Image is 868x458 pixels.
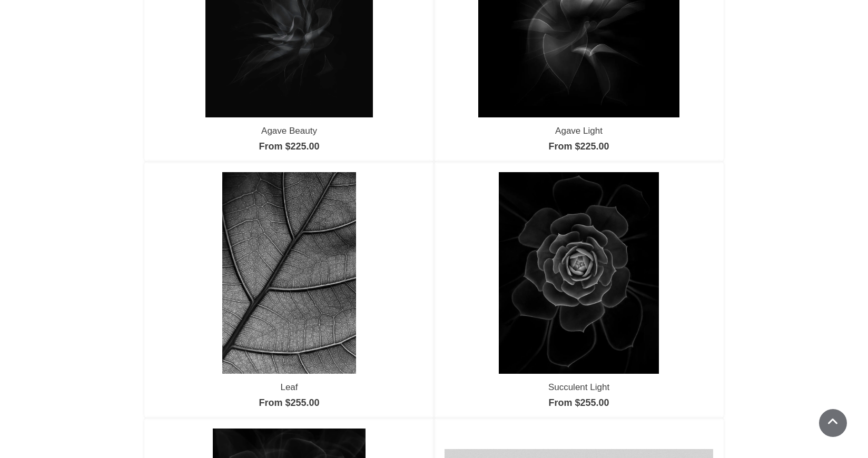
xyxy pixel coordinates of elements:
[548,397,609,408] a: From $255.00
[548,141,609,152] a: From $225.00
[555,126,603,136] a: Agave Light
[548,382,609,392] a: Succulent Light
[222,172,357,373] img: Leaf
[499,172,659,373] img: Succulent Light
[280,382,298,392] a: Leaf
[819,409,847,437] a: Scroll To Top
[259,397,319,408] a: From $255.00
[259,141,319,152] a: From $225.00
[261,126,317,136] a: Agave Beauty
